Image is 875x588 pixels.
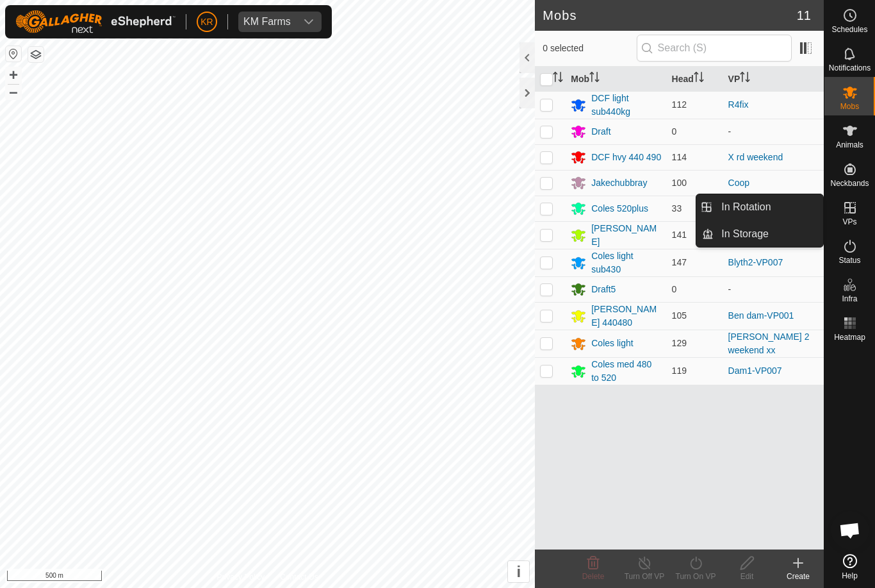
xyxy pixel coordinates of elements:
span: Schedules [831,26,867,33]
span: 33 [672,203,682,214]
div: [PERSON_NAME] [591,222,661,249]
p-sorticon: Activate to sort [553,74,563,84]
span: KR [200,15,213,29]
div: Coles light [591,337,633,350]
button: i [508,561,529,582]
p-sorticon: Activate to sort [740,74,750,84]
span: Delete [582,572,605,581]
a: Coop [728,178,749,188]
span: KM Farms [238,12,296,32]
span: 129 [672,338,687,348]
div: Draft [591,125,610,139]
p-sorticon: Activate to sort [694,74,704,84]
span: 11 [797,6,811,25]
a: Contact Us [280,571,318,583]
button: + [6,67,21,83]
span: 119 [672,365,687,376]
div: dropdown trigger [296,12,322,32]
span: 0 selected [543,42,636,55]
li: In Storage [696,221,823,247]
div: Coles light sub430 [591,249,661,276]
span: 114 [672,152,687,162]
span: Status [838,256,860,264]
div: [PERSON_NAME] 440480 [591,303,661,330]
div: DCF light sub440kg [591,92,661,119]
span: Animals [836,141,863,149]
a: Ben dam-VP001 [728,310,794,321]
span: i [516,563,521,580]
button: Reset Map [6,46,21,62]
div: KM Farms [243,17,291,27]
a: Dam1-VP007 [728,365,782,376]
span: 0 [672,126,677,137]
span: VPs [842,218,856,226]
a: Help [824,549,875,585]
span: Notifications [829,64,871,72]
img: Gallagher Logo [15,10,176,33]
span: Neckbands [830,180,869,187]
div: Jakechubbray [591,176,647,190]
span: Help [842,572,858,580]
div: DCF hvy 440 490 [591,151,661,164]
a: R4fix [728,99,749,110]
div: Turn On VP [670,571,721,582]
a: Privacy Policy [217,571,265,583]
span: 100 [672,178,687,188]
span: In Storage [721,226,769,242]
button: – [6,84,21,99]
a: [PERSON_NAME] 2 weekend xx [728,332,810,355]
a: In Rotation [714,194,823,220]
div: Create [773,571,824,582]
button: Map Layers [28,47,44,62]
p-sorticon: Activate to sort [589,74,600,84]
a: Blyth2-VP007 [728,257,783,267]
span: Mobs [840,103,859,110]
input: Search (S) [637,35,792,62]
th: Mob [566,67,666,92]
span: 0 [672,284,677,294]
span: Infra [842,295,857,303]
td: - [723,276,824,302]
a: X rd weekend [728,152,783,162]
span: 147 [672,257,687,267]
span: 141 [672,230,687,240]
th: Head [667,67,723,92]
th: VP [723,67,824,92]
div: Draft5 [591,283,616,296]
span: Heatmap [834,333,865,341]
td: - [723,119,824,144]
h2: Mobs [543,8,797,23]
li: In Rotation [696,194,823,220]
div: Turn Off VP [619,571,670,582]
a: In Storage [714,221,823,247]
div: Coles 520plus [591,202,648,215]
div: Edit [721,571,773,582]
span: In Rotation [721,199,771,215]
div: Open chat [831,511,869,550]
span: 105 [672,310,687,321]
div: Coles med 480 to 520 [591,358,661,385]
span: 112 [672,99,687,110]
